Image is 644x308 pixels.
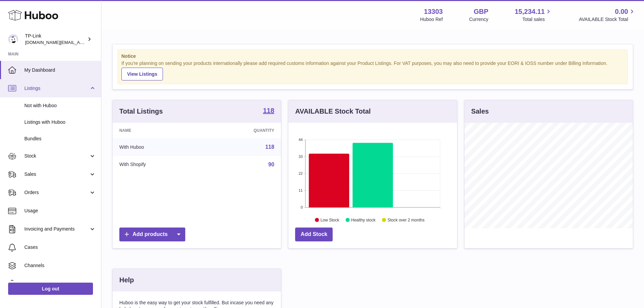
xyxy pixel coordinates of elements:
[24,244,96,251] span: Cases
[8,283,93,295] a: Log out
[24,85,89,92] span: Listings
[301,205,303,209] text: 0
[299,188,303,192] text: 11
[119,228,185,241] a: Add products
[24,226,89,232] span: Invoicing and Payments
[8,34,18,44] img: purchase.uk@tp-link.com
[24,281,96,287] span: Settings
[113,123,204,138] th: Name
[420,16,443,23] div: Huboo Ref
[24,67,96,73] span: My Dashboard
[119,276,134,285] h3: Help
[24,171,89,177] span: Sales
[119,107,163,116] h3: Total Listings
[265,144,275,150] a: 118
[113,156,204,173] td: With Shopify
[424,7,443,16] strong: 13303
[24,189,89,196] span: Orders
[204,123,281,138] th: Quantity
[295,228,333,241] a: Add Stock
[295,107,371,116] h3: AVAILABLE Stock Total
[25,40,135,45] span: [DOMAIN_NAME][EMAIL_ADDRESS][DOMAIN_NAME]
[388,217,425,222] text: Stock over 2 months
[522,16,552,23] span: Total sales
[24,153,89,159] span: Stock
[299,138,303,142] text: 44
[24,136,96,142] span: Bundles
[263,107,274,114] strong: 118
[268,162,275,167] a: 90
[515,7,545,16] span: 15,234.11
[263,107,274,115] a: 118
[121,68,163,80] a: View Listings
[299,171,303,175] text: 22
[471,107,489,116] h3: Sales
[615,7,628,16] span: 0.00
[121,53,624,60] strong: Notice
[24,208,96,214] span: Usage
[24,102,96,109] span: Not with Huboo
[579,7,636,23] a: 0.00 AVAILABLE Stock Total
[121,60,624,80] div: If you're planning on sending your products internationally please add required customs informati...
[474,7,488,16] strong: GBP
[24,119,96,125] span: Listings with Huboo
[351,217,376,222] text: Healthy stock
[299,155,303,159] text: 33
[515,7,552,23] a: 15,234.11 Total sales
[25,33,86,46] div: TP-Link
[113,138,204,156] td: With Huboo
[320,217,339,222] text: Low Stock
[579,16,636,23] span: AVAILABLE Stock Total
[24,262,96,269] span: Channels
[469,16,488,23] div: Currency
